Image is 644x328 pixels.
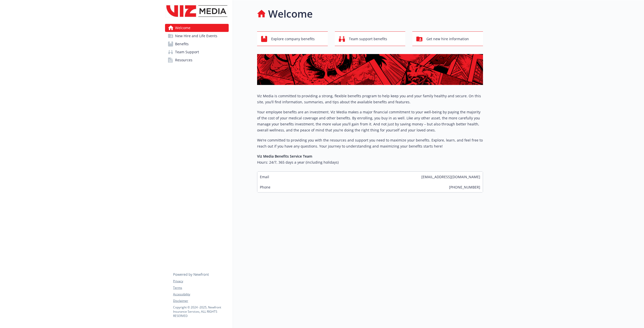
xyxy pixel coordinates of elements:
[449,184,480,190] span: [PHONE_NUMBER]
[173,305,228,318] p: Copyright © 2024 - 2025 , Newfront Insurance Services, ALL RIGHTS RESERVED
[260,184,270,190] span: Phone
[257,159,483,165] h6: Hours: 24/7, 365 days a year (including holidays)​
[175,32,217,40] span: New Hire and Life Events
[426,34,469,44] span: Get new hire information
[165,24,229,32] a: Welcome
[335,31,406,46] button: Team support benefits
[257,154,312,159] strong: Viz Media Benefits Service Team
[165,56,229,64] a: Resources
[165,40,229,48] a: Benefits
[175,56,192,64] span: Resources
[271,34,315,44] span: Explore company benefits
[257,137,483,149] p: We’re committed to providing you with the resources and support you need to maximize your benefit...
[257,54,483,85] img: overview page banner
[268,6,313,21] h1: Welcome
[175,24,190,32] span: Welcome
[257,93,483,105] p: Viz Media is committed to providing a strong, flexible benefits program to help keep you and your...
[349,34,387,44] span: Team support benefits
[165,32,229,40] a: New Hire and Life Events
[257,109,483,133] p: Your employee benefits are an investment. Viz Media makes a major financial commitment to your we...
[173,292,228,297] a: Accessibility
[173,286,228,290] a: Terms
[165,48,229,56] a: Team Support
[173,279,228,284] a: Privacy
[421,174,480,179] span: [EMAIL_ADDRESS][DOMAIN_NAME]
[175,48,199,56] span: Team Support
[412,31,483,46] button: Get new hire information
[260,174,269,179] span: Email
[173,299,228,303] a: Disclaimer
[175,40,189,48] span: Benefits
[257,31,328,46] button: Explore company benefits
